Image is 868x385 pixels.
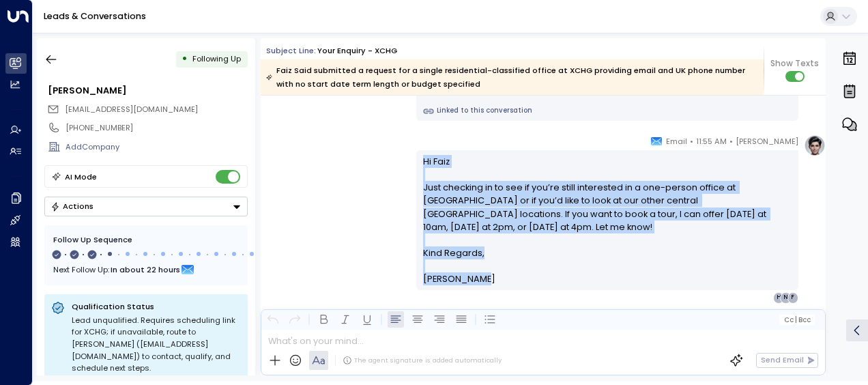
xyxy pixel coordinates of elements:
div: N [780,292,791,303]
span: Faizsaid@hotmail.co.uk [65,104,198,115]
p: Hi Faiz Just checking in to see if you’re still interested in a one-person office at [GEOGRAPHIC_... [423,155,792,246]
div: AddCompany [66,141,247,153]
div: AI Mode [65,170,97,184]
span: In about 22 hours [111,262,180,277]
button: Redo [287,311,303,328]
span: Subject Line: [266,45,316,56]
img: profile-logo.png [804,134,826,156]
a: Leads & Conversations [44,10,146,22]
span: Show Texts [770,57,819,70]
div: [PERSON_NAME] [48,84,247,97]
span: | [795,316,797,324]
span: • [729,134,733,148]
div: Next Follow Up: [53,262,239,277]
p: Qualification Status [72,301,241,312]
div: H [773,292,784,303]
span: Cc Bcc [784,316,811,324]
button: Cc|Bcc [779,315,815,325]
a: Linked to this conversation [423,106,792,117]
div: Button group with a nested menu [44,197,248,216]
span: • [690,134,693,148]
span: 11:55 AM [696,134,727,148]
div: Your enquiry - XCHG [317,45,397,57]
span: Email [666,134,687,148]
span: [EMAIL_ADDRESS][DOMAIN_NAME] [65,104,198,115]
span: Following Up [192,53,241,64]
div: Actions [50,201,93,211]
span: [PERSON_NAME] [736,134,798,148]
button: Undo [265,311,281,328]
span: [PERSON_NAME] [423,272,495,285]
div: Lead unqualified. Requires scheduling link for XCHG; if unavailable, route to [PERSON_NAME] ([EMA... [72,315,241,375]
div: Follow Up Sequence [53,234,239,246]
div: F [787,292,798,303]
span: Kind Regards, [423,246,484,259]
button: Actions [44,197,248,216]
div: • [182,49,188,69]
div: Faiz Said submitted a request for a single residential-classified office at XCHG providing email ... [266,63,757,91]
div: The agent signature is added automatically [343,356,502,365]
div: [PHONE_NUMBER] [66,122,247,134]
